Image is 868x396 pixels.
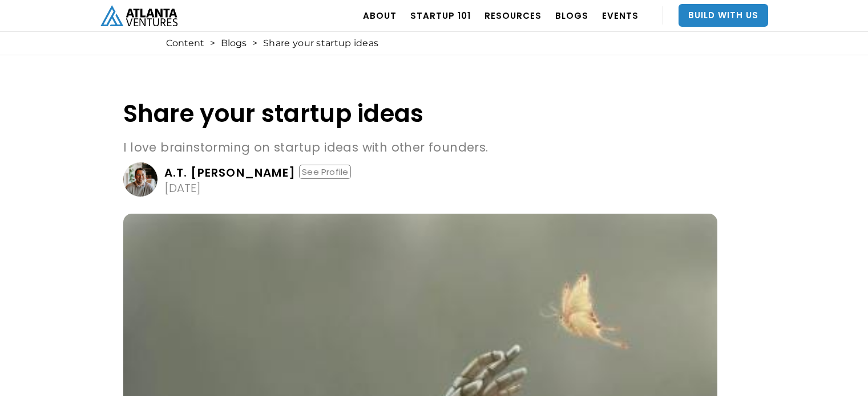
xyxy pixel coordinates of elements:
div: > [252,38,257,49]
a: Content [166,38,204,49]
p: I love brainstorming on startup ideas with other founders. [123,138,717,157]
a: Build With Us [679,4,768,27]
div: > [210,38,215,49]
div: A.T. [PERSON_NAME] [164,167,296,178]
h1: Share your startup ideas [123,100,717,127]
a: A.T. [PERSON_NAME]See Profile[DATE] [123,162,717,197]
div: [DATE] [164,182,201,194]
a: Blogs [221,38,247,49]
div: Share your startup ideas [263,38,378,49]
div: See Profile [299,165,351,179]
